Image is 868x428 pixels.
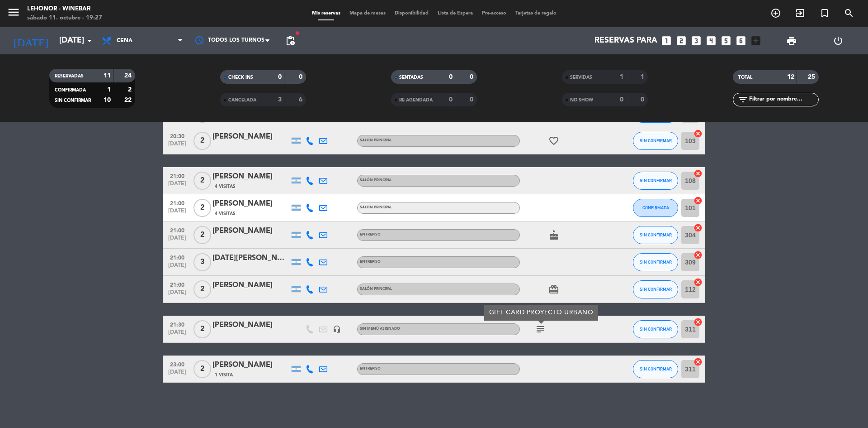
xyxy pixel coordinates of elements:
[819,8,830,19] i: turned_in_not
[193,320,211,338] span: 2
[215,210,236,217] span: 4 Visitas
[737,94,748,105] i: filter_list
[738,75,752,80] span: TOTAL
[166,369,189,380] span: [DATE]
[360,178,392,182] span: SALÓN PRINCIPAL
[641,96,646,103] strong: 0
[193,199,211,217] span: 2
[693,357,703,366] i: cancel
[27,14,102,23] div: sábado 11. octubre - 19:27
[7,31,55,51] i: [DATE]
[193,360,211,378] span: 2
[278,96,282,103] strong: 3
[795,8,806,19] i: exit_to_app
[640,260,672,264] span: SIN CONFIRMAR
[360,367,381,370] span: ENTREPISO
[212,198,289,210] div: [PERSON_NAME]
[166,225,189,235] span: 21:00
[640,287,672,292] span: SIN CONFIRMAR
[166,208,189,218] span: [DATE]
[399,98,433,102] span: RE AGENDADA
[307,11,345,16] span: Mis reservas
[104,72,111,79] strong: 11
[299,96,304,103] strong: 6
[477,11,511,16] span: Pre-acceso
[360,260,381,264] span: ENTREPISO
[166,359,189,369] span: 23:00
[212,131,289,143] div: [PERSON_NAME]
[640,327,672,332] span: SIN CONFIRMAR
[815,27,861,54] div: LOG OUT
[166,141,189,151] span: [DATE]
[620,74,623,80] strong: 1
[433,11,477,16] span: Lista de Espera
[228,75,253,80] span: CHECK INS
[548,284,559,295] i: card_giftcard
[278,74,282,80] strong: 0
[770,8,781,19] i: add_circle_outline
[449,74,453,80] strong: 0
[360,233,381,236] span: ENTREPISO
[212,279,289,291] div: [PERSON_NAME]
[390,11,433,16] span: Disponibilidad
[55,98,91,103] span: SIN CONFIRMAR
[166,197,189,208] span: 21:00
[640,138,672,143] span: SIN CONFIRMAR
[693,223,703,232] i: cancel
[128,87,133,93] strong: 2
[748,95,818,105] input: Filtrar por nombre...
[449,96,453,103] strong: 0
[166,130,189,141] span: 20:30
[633,280,678,298] button: SIN CONFIRMAR
[399,75,423,80] span: SENTADAS
[693,250,703,260] i: cancel
[193,226,211,244] span: 2
[299,74,304,80] strong: 0
[470,96,475,103] strong: 0
[642,205,669,210] span: CONFIRMADA
[360,287,392,291] span: SALÓN PRINCIPAL
[7,5,20,22] button: menu
[212,319,289,331] div: [PERSON_NAME]
[633,172,678,190] button: SIN CONFIRMAR
[786,35,797,46] span: print
[193,253,211,271] span: 3
[640,178,672,183] span: SIN CONFIRMAR
[27,5,102,14] div: Lehonor - Winebar
[212,252,289,264] div: [DATE][PERSON_NAME]
[808,74,817,80] strong: 25
[535,324,546,335] i: subject
[641,74,646,80] strong: 1
[633,253,678,271] button: SIN CONFIRMAR
[833,35,844,46] i: power_settings_new
[124,97,133,103] strong: 22
[104,97,111,103] strong: 10
[548,230,559,240] i: cake
[570,75,592,80] span: SERVIDAS
[166,319,189,329] span: 21:30
[55,88,86,92] span: CONFIRMADA
[84,35,95,46] i: arrow_drop_down
[166,235,189,245] span: [DATE]
[360,139,392,142] span: SALÓN PRINCIPAL
[470,74,475,80] strong: 0
[360,327,400,331] span: Sin menú asignado
[675,35,687,47] i: looks_two
[166,252,189,262] span: 21:00
[285,35,296,46] span: pending_actions
[594,36,657,45] span: Reservas para
[107,87,111,93] strong: 1
[212,171,289,183] div: [PERSON_NAME]
[345,11,390,16] span: Mapa de mesas
[693,317,703,327] i: cancel
[787,74,794,80] strong: 12
[7,5,20,19] i: menu
[633,320,678,338] button: SIN CONFIRMAR
[693,169,703,178] i: cancel
[570,98,593,102] span: NO SHOW
[620,96,623,103] strong: 0
[124,72,133,79] strong: 24
[693,196,703,205] i: cancel
[193,280,211,298] span: 2
[660,35,672,47] i: looks_one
